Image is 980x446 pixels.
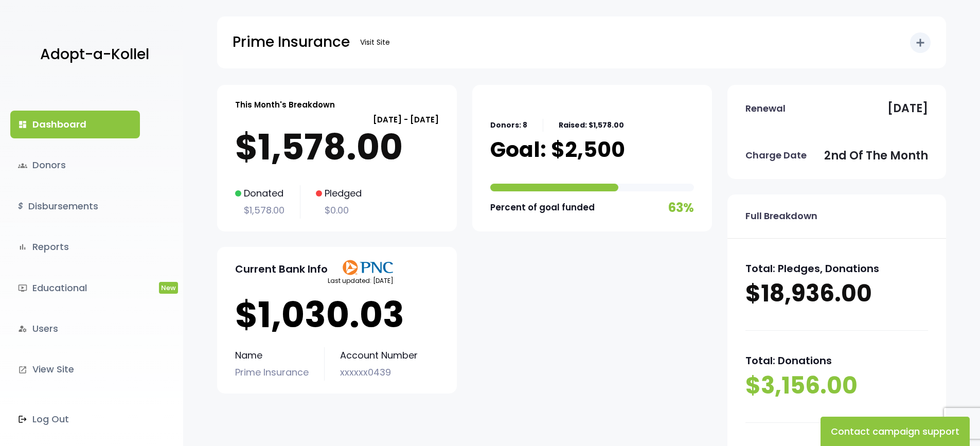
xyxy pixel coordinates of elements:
[910,32,931,53] button: add
[18,120,27,129] i: dashboard
[887,98,928,119] p: [DATE]
[355,32,395,52] a: Visit Site
[235,202,284,219] p: $1,578.00
[914,37,926,49] i: add
[10,111,140,138] a: dashboardDashboard
[10,405,140,433] a: Log Out
[18,283,27,293] i: ondemand_video
[235,98,335,112] p: This Month's Breakdown
[235,127,439,168] p: $1,578.00
[490,137,625,163] p: Goal: $2,500
[18,161,27,170] span: groups
[342,260,394,275] img: PNClogo.svg
[745,100,786,117] p: Renewal
[559,119,624,132] p: Raised: $1,578.00
[10,355,140,383] a: launchView Site
[316,202,362,219] p: $0.00
[235,113,439,127] p: [DATE] - [DATE]
[18,365,27,374] i: launch
[235,260,328,278] p: Current Bank Info
[10,233,140,261] a: bar_chartReports
[668,197,694,219] p: 63%
[10,315,140,343] a: manage_accountsUsers
[340,347,418,364] p: Account Number
[40,42,149,67] p: Adopt-a-Kollel
[340,364,418,381] p: xxxxxx0439
[490,119,527,132] p: Donors: 8
[235,364,309,381] p: Prime Insurance
[821,417,970,446] button: Contact campaign support
[745,259,928,278] p: Total: Pledges, Donations
[235,185,284,202] p: Donated
[235,294,439,335] p: $1,030.03
[824,146,928,166] p: 2nd of the month
[490,200,595,216] p: Percent of goal funded
[10,192,140,220] a: $Disbursements
[745,278,928,310] p: $18,936.00
[745,208,817,224] p: Full Breakdown
[18,242,27,252] i: bar_chart
[745,351,928,370] p: Total: Donations
[745,370,928,402] p: $3,156.00
[10,151,140,179] a: groupsDonors
[10,274,140,302] a: ondemand_videoEducationalNew
[18,199,23,214] i: $
[316,185,362,202] p: Pledged
[745,147,807,164] p: Charge Date
[18,324,27,333] i: manage_accounts
[159,282,178,294] span: New
[35,30,149,80] a: Adopt-a-Kollel
[235,347,309,364] p: Name
[233,29,350,55] p: Prime Insurance
[328,275,394,287] p: Last updated: [DATE]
